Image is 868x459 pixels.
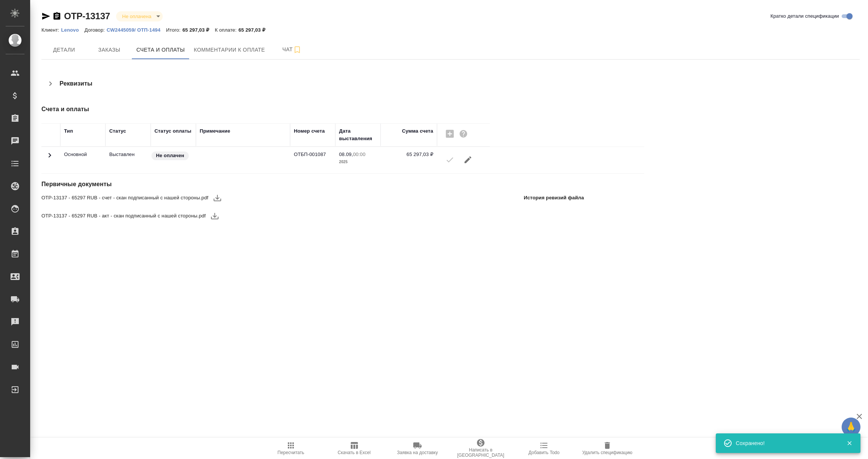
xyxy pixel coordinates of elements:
[290,147,335,173] td: ОТБП-001087
[41,12,50,21] button: Скопировать ссылку для ЯМессенджера
[109,127,126,135] div: Статус
[41,27,61,33] p: Клиент:
[64,11,110,21] a: OTP-13137
[107,26,166,33] a: CW2445059/ ОТП-1494
[120,13,153,20] button: Не оплачена
[60,79,92,88] h4: Реквизиты
[52,12,61,21] button: Скопировать ссылку
[381,147,437,173] td: 65 297,03 ₽
[46,45,82,55] span: Детали
[156,152,184,159] p: Не оплачен
[109,151,147,158] p: Все изменения в спецификации заблокированы
[339,158,377,166] p: 2025
[91,45,127,55] span: Заказы
[293,45,302,54] svg: Подписаться
[294,127,325,135] div: Номер счета
[842,418,860,436] button: 🙏
[45,155,54,161] span: Toggle Row Expanded
[353,151,365,157] p: 00:00
[238,27,271,33] p: 65 297,03 ₽
[107,27,166,33] p: CW2445059/ ОТП-1494
[182,27,215,33] p: 65 297,03 ₽
[84,27,107,33] p: Договор:
[215,27,238,33] p: К оплате:
[136,45,185,55] span: Счета и оплаты
[61,26,84,33] a: Lenovo
[194,45,265,55] span: Комментарии к оплате
[64,127,73,135] div: Тип
[41,212,206,220] span: OTP-13137 - 65297 RUB - акт - скан подписанный с нашей стороны.pdf
[459,151,477,169] button: Редактировать
[166,27,182,33] p: Итого:
[842,440,857,447] button: Закрыть
[524,194,584,202] p: История ревизий файла
[61,27,84,33] p: Lenovo
[402,127,433,135] div: Сумма счета
[154,127,191,135] div: Статус оплаты
[41,105,587,114] h4: Счета и оплаты
[339,151,353,157] p: 08.09,
[60,147,105,173] td: Основной
[770,12,839,20] span: Кратко детали спецификации
[200,127,230,135] div: Примечание
[736,439,835,447] div: Сохранено!
[41,180,587,189] h4: Первичные документы
[116,11,162,21] div: Не оплачена
[41,194,208,202] span: OTP-13137 - 65297 RUB - счет - скан подписанный с нашей стороны.pdf
[339,127,377,142] div: Дата выставления
[845,419,857,435] span: 🙏
[274,45,310,54] span: Чат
